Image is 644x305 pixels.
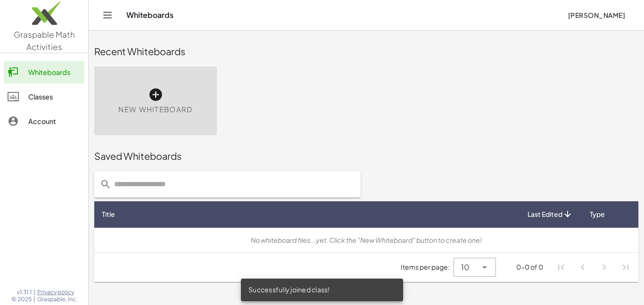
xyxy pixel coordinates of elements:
i: prepended action [100,179,111,190]
a: Privacy policy [37,289,77,296]
div: Successfully joined class! [241,279,403,301]
span: © 2025 [11,296,32,303]
span: 10 [461,262,470,273]
a: Account [4,110,84,132]
span: Graspable Math Activities [14,29,75,52]
span: [PERSON_NAME] [568,11,625,19]
div: Whiteboards [28,66,81,78]
span: | [33,296,35,303]
nav: Pagination Navigation [551,256,636,278]
span: v1.31.1 [17,289,32,296]
div: No whiteboard files...yet. Click the "New Whiteboard" button to create one! [102,235,631,245]
div: Recent Whiteboards [94,45,638,58]
div: Account [28,115,81,127]
div: Saved Whiteboards [94,149,638,163]
span: Type [590,209,605,219]
span: New Whiteboard [118,104,192,115]
button: [PERSON_NAME] [560,7,633,24]
div: Classes [28,91,81,102]
a: Classes [4,85,84,108]
span: Last Edited [528,209,562,219]
button: Toggle navigation [100,8,115,23]
a: Whiteboards [4,61,84,83]
span: Items per page: [401,262,454,272]
span: Title [102,209,115,219]
span: | [33,289,35,296]
span: Graspable, Inc. [37,296,77,303]
div: 0-0 of 0 [516,262,543,272]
